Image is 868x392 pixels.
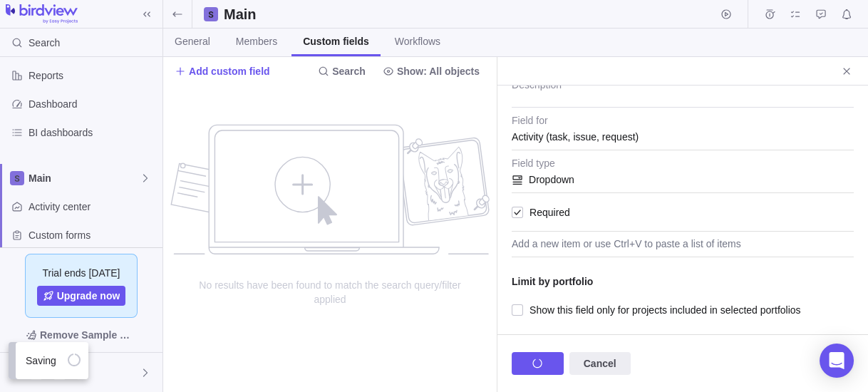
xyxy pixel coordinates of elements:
[312,61,371,81] span: Search
[760,4,780,24] span: Time logs
[529,167,574,192] span: Dropdown
[383,29,452,56] a: Workflows
[224,29,289,56] a: Members
[236,34,277,48] span: Members
[29,97,157,111] span: Dashboard
[523,300,801,320] span: Show this field only for projects included in selected portfolios
[523,202,570,222] span: Required
[397,64,480,78] span: Show: All objects
[512,71,854,108] textarea: Description
[37,286,126,306] a: Upgrade now
[760,11,780,22] a: Time logs
[512,274,854,289] h5: Limit by portfolio
[291,29,381,56] a: Custom fields
[175,61,270,81] span: Add custom field
[303,34,369,48] span: Custom fields
[29,125,157,140] span: BI dashboards
[26,354,68,368] span: Saving
[716,4,736,24] span: Start timer
[584,355,616,372] span: Cancel
[175,34,210,48] span: General
[785,4,805,24] span: My assignments
[189,64,270,78] span: Add custom field
[224,4,267,24] h2: Main
[837,61,857,81] span: Close
[43,266,120,280] span: Trial ends [DATE]
[785,11,805,22] a: My assignments
[837,4,857,24] span: Notifications
[29,200,157,214] span: Activity center
[40,326,137,344] span: Remove Sample Data
[163,85,497,392] div: no data to show
[512,232,854,257] div: Add a new item or use Ctrl+V to paste a list of items
[57,289,120,303] span: Upgrade now
[820,344,854,378] div: Open Intercom Messenger
[332,64,366,78] span: Search
[29,68,157,83] span: Reports
[29,171,140,185] span: Main
[29,36,60,50] span: Search
[811,4,831,24] span: Approval requests
[377,61,485,81] span: Show: All objects
[187,278,472,306] span: No results have been found to match the search query/filter applied
[811,11,831,22] a: Approval requests
[512,124,639,150] span: Activity (task, issue, request)
[569,352,631,375] span: Cancel
[163,29,222,56] a: General
[29,228,157,242] span: Custom forms
[837,11,857,22] a: Notifications
[395,34,440,48] span: Workflows
[11,324,151,346] span: Remove Sample Data
[6,4,78,24] img: logo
